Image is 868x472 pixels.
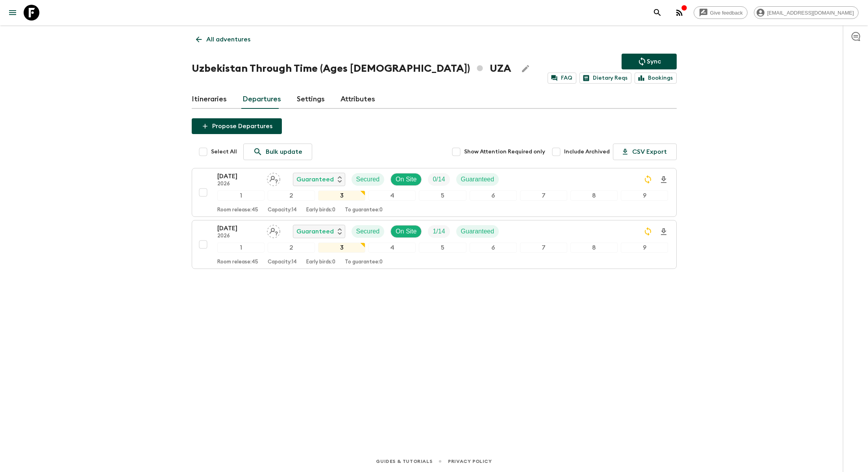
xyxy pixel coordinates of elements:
[242,90,281,109] a: Departures
[217,233,261,239] p: 2026
[621,190,668,201] div: 9
[297,90,325,109] a: Settings
[211,148,237,156] span: Select All
[267,175,280,181] span: Assign pack leader
[548,73,576,84] a: FAQ
[428,173,450,186] div: Trip Fill
[635,73,677,84] a: Bookings
[518,61,533,76] button: Edit Adventure Title
[448,457,492,466] a: Privacy Policy
[396,227,416,236] p: On Site
[345,207,383,213] p: To guarantee: 0
[659,227,668,237] svg: Download Onboarding
[433,175,445,184] p: 0 / 14
[391,173,422,186] div: On Site
[217,181,261,187] p: 2026
[419,243,466,253] div: 5
[570,190,618,201] div: 8
[643,175,653,184] svg: Sync Required - Changes detected
[621,243,668,253] div: 9
[419,190,466,201] div: 5
[296,175,334,184] p: Guaranteed
[352,225,385,238] div: Secured
[464,148,545,156] span: Show Attention Required only
[470,190,517,201] div: 6
[470,243,517,253] div: 6
[376,457,432,466] a: Guides & Tutorials
[192,61,511,76] h1: Uzbekistan Through Time (Ages [DEMOGRAPHIC_DATA]) UZA
[192,220,677,269] button: [DATE]2026Assign pack leaderGuaranteedSecuredOn SiteTrip FillGuaranteed123456789Room release:45Ca...
[461,175,494,184] p: Guaranteed
[694,6,748,19] a: Give feedback
[217,224,261,233] p: [DATE]
[306,259,335,265] p: Early birds: 0
[192,118,282,134] button: Propose Departures
[217,259,258,265] p: Room release: 45
[461,227,494,236] p: Guaranteed
[650,5,665,21] button: search adventures
[613,144,677,160] button: CSV Export
[341,90,375,109] a: Attributes
[217,207,258,213] p: Room release: 45
[306,207,335,213] p: Early birds: 0
[5,5,20,21] button: menu
[217,243,265,253] div: 1
[643,227,653,236] svg: Sync Required - Changes detected
[318,243,365,253] div: 3
[243,144,312,160] a: Bulk update
[754,6,859,19] div: [EMAIL_ADDRESS][DOMAIN_NAME]
[428,225,450,238] div: Trip Fill
[706,10,747,16] span: Give feedback
[570,243,618,253] div: 8
[192,32,255,47] a: All adventures
[266,147,302,157] p: Bulk update
[318,190,365,201] div: 3
[396,175,416,184] p: On Site
[206,35,250,44] p: All adventures
[268,190,315,201] div: 2
[352,173,385,186] div: Secured
[217,190,265,201] div: 1
[659,175,668,185] svg: Download Onboarding
[520,243,567,253] div: 7
[296,227,334,236] p: Guaranteed
[368,190,416,201] div: 4
[368,243,416,253] div: 4
[192,168,677,217] button: [DATE]2026Assign pack leaderGuaranteedSecuredOn SiteTrip FillGuaranteed123456789Room release:45Ca...
[356,175,380,184] p: Secured
[391,225,422,238] div: On Site
[268,207,297,213] p: Capacity: 14
[763,10,858,16] span: [EMAIL_ADDRESS][DOMAIN_NAME]
[268,259,297,265] p: Capacity: 14
[433,227,445,236] p: 1 / 14
[647,57,661,66] p: Sync
[345,259,383,265] p: To guarantee: 0
[217,172,261,181] p: [DATE]
[192,90,227,109] a: Itineraries
[520,190,567,201] div: 7
[268,243,315,253] div: 2
[579,73,631,84] a: Dietary Reqs
[356,227,380,236] p: Secured
[622,54,677,69] button: Sync adventure departures to the booking engine
[564,148,610,156] span: Include Archived
[267,227,280,233] span: Assign pack leader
